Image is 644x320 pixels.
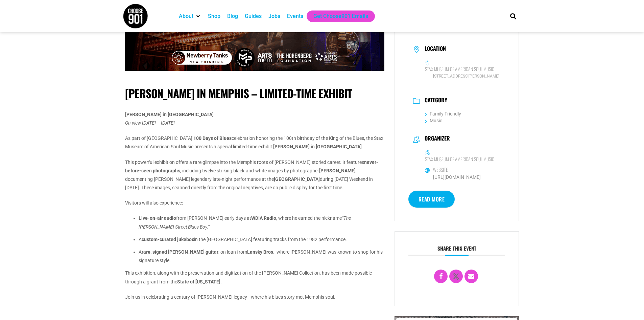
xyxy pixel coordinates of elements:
a: Music [425,118,442,123]
p: This powerful exhibition offers a rare glimpse into the Memphis roots of [PERSON_NAME] storied ca... [125,158,384,192]
div: Search [507,10,519,22]
span: [STREET_ADDRESS][PERSON_NAME] [425,73,501,80]
b: [PERSON_NAME] in [GEOGRAPHIC_DATA] [125,112,214,117]
b: custom-curated jukebox [142,237,194,242]
h3: Location [421,45,446,54]
p: Join us in celebrating a century of [PERSON_NAME] legacy—where his blues story met Memphis soul. [125,293,384,301]
nav: Main nav [175,10,499,22]
a: Share on Facebook [434,270,448,283]
li: A in the [GEOGRAPHIC_DATA] featuring tracks from the 1982 performance. [139,235,384,248]
a: Get Choose901 Emails [313,12,368,20]
a: Jobs [268,12,280,20]
p: This exhibition, along with the preservation and digitization of the [PERSON_NAME] Collection, ha... [125,269,384,286]
a: [URL][DOMAIN_NAME] [433,174,481,180]
h3: Share this event [408,245,505,256]
p: Visitors will also experience: [125,199,384,207]
a: Guides [245,12,262,20]
p: As part of [GEOGRAPHIC_DATA]’ celebration honoring the 100th birthday of the King of the Blues, t... [125,134,384,151]
a: Read More [408,191,455,208]
b: [PERSON_NAME] in [GEOGRAPHIC_DATA] [273,144,362,149]
li: from [PERSON_NAME] early days at , where he earned the nickname [139,214,384,235]
b: Lansky Bros. [247,249,275,255]
h3: Organizer [421,135,450,143]
div: About [175,10,205,22]
b: Live-on-air audio [139,215,176,221]
b: 100 Days of Blues [193,135,232,141]
b: State of [US_STATE] [177,279,220,284]
b: [PERSON_NAME] [319,168,356,173]
i: “The [PERSON_NAME] Street Blues Boy.” [139,215,351,229]
a: Email [464,270,478,283]
i: On view [DATE] – [DATE] [125,120,175,126]
a: About [179,12,193,20]
a: Blog [227,12,238,20]
h6: Website [433,167,448,173]
h6: Stax Museum of American Soul Music [425,66,494,72]
b: WDIA Radio [251,215,276,221]
b: rare, signed [PERSON_NAME] guitar [142,249,218,255]
li: A , on loan from , where [PERSON_NAME] was known to shop for his signature style. [139,248,384,269]
h1: [PERSON_NAME] in Memphis – Limited-Time Exhibit [125,87,384,100]
a: Events [287,12,303,20]
a: X Social Network [449,270,463,283]
h3: Category [421,97,447,105]
a: Shop [208,12,220,20]
b: [GEOGRAPHIC_DATA] [274,176,320,182]
a: Family Friendly [425,111,461,116]
h6: Stax Museum of American Soul Music [425,156,494,162]
b: never-before-seen photographs [125,159,378,173]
